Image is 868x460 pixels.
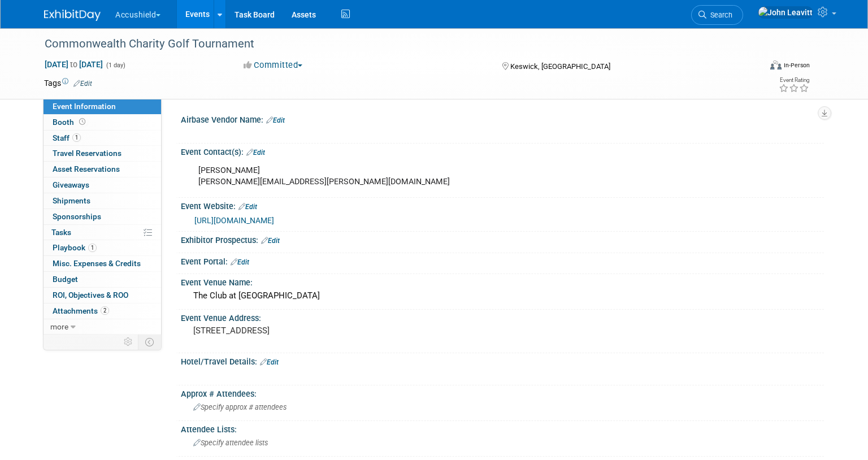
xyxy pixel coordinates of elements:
span: Misc. Expenses & Credits [53,259,141,268]
a: more [44,319,161,335]
span: Search [706,11,732,19]
span: Staff [53,133,81,142]
div: In-Person [783,61,810,70]
span: Shipments [53,196,90,205]
div: Approx # Attendees: [181,385,824,400]
a: Travel Reservations [44,146,161,161]
a: Edit [260,358,279,366]
a: Search [691,5,743,25]
td: Tags [44,77,92,89]
span: Playbook [53,243,97,252]
button: Committed [240,59,307,71]
a: Attachments2 [44,303,161,319]
td: Personalize Event Tab Strip [119,335,138,349]
a: [URL][DOMAIN_NAME] [194,216,274,225]
div: Event Website: [181,198,824,212]
div: Event Format [696,59,810,76]
div: Event Portal: [181,253,824,268]
div: The Club at [GEOGRAPHIC_DATA] [189,287,815,305]
span: Event Information [53,102,116,111]
a: Asset Reservations [44,162,161,177]
span: (1 day) [105,62,125,69]
a: Event Information [44,99,161,114]
a: ROI, Objectives & ROO [44,288,161,303]
div: Exhibitor Prospectus: [181,232,824,246]
a: Edit [238,203,257,211]
span: Booth [53,118,88,127]
a: Booth [44,115,161,130]
div: [PERSON_NAME] [PERSON_NAME][EMAIL_ADDRESS][PERSON_NAME][DOMAIN_NAME] [190,159,700,193]
div: Event Rating [779,77,809,83]
span: Attachments [53,306,109,315]
a: Sponsorships [44,209,161,224]
div: Event Contact(s): [181,144,824,158]
span: Asset Reservations [53,164,120,173]
span: Specify attendee lists [193,439,268,447]
span: Booth not reserved yet [77,118,88,126]
span: to [68,60,79,69]
a: Edit [266,116,285,124]
span: 2 [101,306,109,315]
a: Misc. Expenses & Credits [44,256,161,271]
span: Specify approx # attendees [193,403,287,411]
span: Sponsorships [53,212,101,221]
a: Edit [231,258,249,266]
span: ROI, Objectives & ROO [53,290,128,300]
div: Event Venue Address: [181,310,824,324]
img: Format-Inperson.png [770,60,782,70]
img: John Leavitt [758,6,813,19]
div: Airbase Vendor Name: [181,111,824,126]
span: 1 [88,244,97,252]
a: Edit [73,80,92,88]
a: Shipments [44,193,161,209]
a: Tasks [44,225,161,240]
td: Toggle Event Tabs [138,335,162,349]
div: Attendee Lists: [181,421,824,435]
div: Hotel/Travel Details: [181,353,824,368]
div: Event Venue Name: [181,274,824,288]
span: Budget [53,275,78,284]
a: Giveaways [44,177,161,193]
a: Edit [261,237,280,245]
a: Budget [44,272,161,287]
span: more [50,322,68,331]
span: Giveaways [53,180,89,189]
a: Edit [246,149,265,157]
div: Commonwealth Charity Golf Tournament [41,34,745,54]
span: Travel Reservations [53,149,121,158]
img: ExhibitDay [44,10,101,21]
a: Staff1 [44,131,161,146]
span: Tasks [51,228,71,237]
pre: [STREET_ADDRESS] [193,326,436,336]
span: [DATE] [DATE] [44,59,103,70]
a: Playbook1 [44,240,161,255]
span: 1 [72,133,81,142]
span: Keswick, [GEOGRAPHIC_DATA] [510,62,610,71]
